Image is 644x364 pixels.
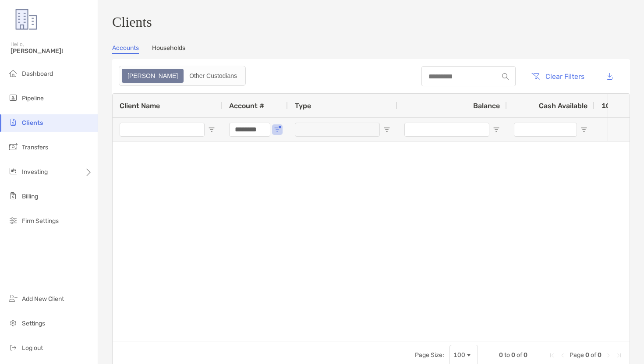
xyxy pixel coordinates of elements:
input: Account # Filter Input [229,123,270,137]
img: settings icon [8,318,18,328]
input: Client Name Filter Input [120,123,205,137]
img: investing icon [8,166,18,177]
span: Log out [22,344,43,352]
span: Type [295,102,311,110]
span: 0 [524,351,527,359]
input: Balance Filter Input [404,123,489,137]
div: Page Size: [415,351,444,359]
div: 100 [453,351,465,359]
div: segmented control [119,66,246,86]
img: dashboard icon [8,68,18,78]
h3: Clients [112,14,630,30]
span: [PERSON_NAME]! [11,47,92,55]
span: Page [570,351,584,359]
div: Next Page [605,352,612,359]
img: pipeline icon [8,92,18,103]
img: add_new_client icon [8,293,18,304]
img: input icon [502,73,509,80]
img: Zoe Logo [11,4,42,35]
div: Zoe [123,70,183,82]
div: Other Custodians [184,70,242,82]
span: Client Name [120,102,160,110]
span: of [591,351,596,359]
span: 0 [511,351,515,359]
div: Previous Page [559,352,566,359]
div: Last Page [616,352,623,359]
button: Open Filter Menu [274,126,281,133]
span: Clients [22,119,43,127]
img: billing icon [8,191,18,201]
input: Cash Available Filter Input [514,123,577,137]
span: Cash Available [539,102,587,110]
span: Investing [22,168,48,176]
span: Pipeline [22,95,44,102]
img: logout icon [8,342,18,353]
span: Account # [229,102,264,110]
span: Transfers [22,144,48,151]
span: Firm Settings [22,217,59,225]
button: Open Filter Menu [580,126,587,133]
span: Billing [22,193,38,200]
button: Clear Filters [524,67,591,86]
span: 0 [499,351,503,359]
span: to [504,351,510,359]
button: Open Filter Menu [208,126,215,133]
span: Dashboard [22,70,53,78]
span: Balance [473,102,500,110]
img: transfers icon [8,141,18,152]
img: firm-settings icon [8,215,18,226]
div: First Page [548,352,556,359]
span: Settings [22,320,45,327]
img: clients icon [8,117,18,127]
a: Households [152,44,185,54]
span: Add New Client [22,295,64,303]
span: 0 [585,351,589,359]
span: of [517,351,522,359]
a: Accounts [112,44,139,54]
button: Open Filter Menu [493,126,500,133]
button: Open Filter Menu [383,126,390,133]
span: 0 [598,351,602,359]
